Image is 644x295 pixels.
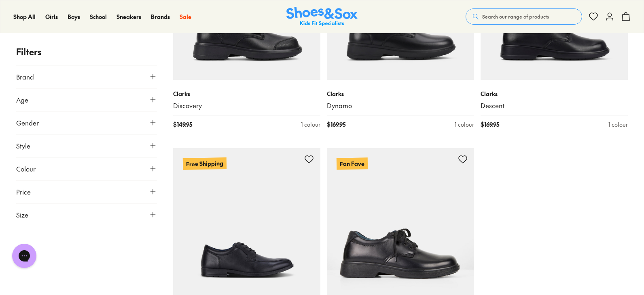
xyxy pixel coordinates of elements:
span: $ 169.95 [481,120,499,129]
span: Shop All [13,13,36,21]
span: Sneakers [117,13,141,21]
span: Boys [68,13,80,21]
a: Discovery [173,101,320,110]
a: Brands [151,13,170,21]
span: Colour [16,164,36,174]
span: Gender [16,118,39,128]
span: Brand [16,72,34,82]
span: Size [16,210,28,220]
a: Shoes & Sox [286,7,358,27]
button: Brand [16,65,157,88]
span: Brands [151,13,170,21]
p: Clarks [327,90,474,98]
a: Dynamo [327,101,474,110]
p: Filters [16,45,157,59]
div: 1 colour [608,120,628,129]
a: Fan Fave [327,148,474,295]
span: Price [16,187,31,197]
p: Free Shipping [183,157,227,170]
span: $ 149.95 [173,120,192,129]
a: School [90,13,107,21]
iframe: Gorgias live chat messenger [8,241,40,271]
p: Clarks [481,90,628,98]
button: Size [16,203,157,226]
button: Price [16,180,157,203]
button: Gender [16,111,157,134]
div: 1 colour [455,120,474,129]
a: Boys [68,13,80,21]
a: Sale [180,13,191,21]
button: Age [16,88,157,111]
a: Girls [45,13,58,21]
img: SNS_Logo_Responsive.svg [286,7,358,27]
span: $ 169.95 [327,120,345,129]
span: Sale [180,13,191,21]
div: 1 colour [301,120,320,129]
button: Style [16,134,157,157]
span: Girls [45,13,58,21]
span: Style [16,141,30,151]
span: Age [16,95,28,105]
span: Search our range of products [482,13,549,20]
p: Clarks [173,90,320,98]
button: Colour [16,157,157,180]
p: Fan Fave [337,157,368,169]
a: Shop All [13,13,36,21]
a: Free Shipping [173,148,320,295]
a: Sneakers [117,13,141,21]
span: School [90,13,107,21]
a: Descent [481,101,628,110]
button: Search our range of products [466,8,582,25]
